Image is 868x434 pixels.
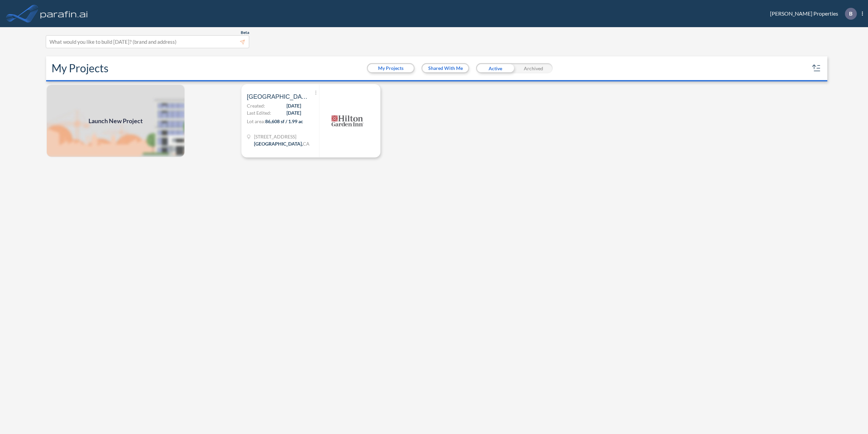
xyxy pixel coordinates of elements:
span: Belcourt Village [247,93,308,101]
a: Launch New Project [46,84,185,157]
button: My Projects [368,64,414,72]
p: B [849,11,852,17]
div: Bakersfield, CA [254,140,310,147]
span: Beta [241,30,249,35]
a: [GEOGRAPHIC_DATA]Created:[DATE]Last Edited:[DATE]Lot area:86,608 sf / 1.99 ac[STREET_ADDRESS][GEO... [239,84,434,157]
img: logo [39,7,89,20]
span: CA [303,141,310,147]
button: sort [811,63,822,74]
span: 3333 Buena Vista Rd [254,133,310,140]
span: Last Edited: [247,109,271,116]
span: Launch New Project [88,116,143,126]
h2: My Projects [52,62,108,75]
img: logo [330,104,364,138]
img: add [46,84,185,157]
button: Shared With Me [422,64,468,72]
span: 86,608 sf / 1.99 ac [265,118,303,124]
span: Created: [247,102,265,109]
span: [DATE] [287,109,301,116]
span: [DATE] [287,102,301,109]
div: Active [476,63,514,73]
span: Lot area: [247,118,265,124]
div: Archived [514,63,553,73]
span: [GEOGRAPHIC_DATA] , [254,141,303,147]
div: [PERSON_NAME] Properties [760,8,863,20]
